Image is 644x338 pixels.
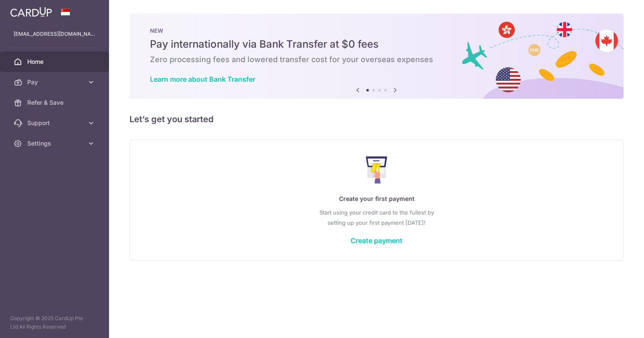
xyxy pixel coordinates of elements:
p: Create your first payment [147,194,606,204]
a: Learn more about Bank Transfer [150,75,255,83]
h5: Let’s get you started [129,112,624,126]
h6: Zero processing fees and lowered transfer cost for your overseas expenses [150,54,603,65]
img: Make Payment [366,156,388,183]
p: [EMAIL_ADDRESS][DOMAIN_NAME] [14,30,95,38]
p: NEW [150,27,603,34]
a: Create payment [351,236,402,245]
span: Home [27,57,83,66]
img: Bank transfer banner [129,14,624,99]
span: Support [27,119,83,127]
img: CardUp [10,7,52,17]
span: Pay [27,78,83,86]
p: Start using your credit card to the fullest by setting up your first payment [DATE]! [147,207,606,228]
span: Settings [27,139,83,148]
h5: Pay internationally via Bank Transfer at $0 fees [150,37,603,51]
span: Refer & Save [27,98,83,107]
